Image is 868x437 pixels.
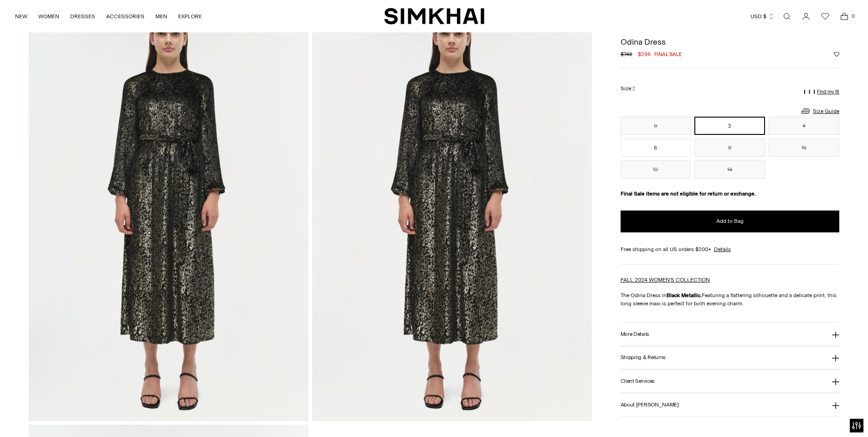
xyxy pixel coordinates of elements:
[621,139,691,157] button: 6
[714,245,731,253] a: Details
[849,12,857,20] span: 0
[621,355,666,360] h3: Shipping & Returns
[29,1,308,421] img: Odina Dress
[621,323,840,346] button: More Details
[384,7,484,25] a: SIMKHAI
[621,331,649,337] h3: More Details
[621,393,840,416] button: About [PERSON_NAME]
[621,38,840,46] h1: Odina Dress
[632,86,635,92] span: 2
[694,160,765,179] button: 14
[15,6,27,26] a: NEW
[834,51,839,57] button: Add to Wishlist
[816,7,834,26] a: Wishlist
[106,6,144,26] a: ACCESSORIES
[750,6,775,26] button: USD $
[638,50,651,58] span: $298
[800,105,839,117] a: Size Guide
[621,291,840,308] p: The Odina Dress in Featuring a flattering silhouette and a delicate print, this long sleeve maxi ...
[621,277,710,283] a: FALL 2024 WOMEN'S COLLECTION
[621,190,756,197] strong: Final Sale items are not eligible for return or exchange.
[694,139,765,157] button: 8
[621,346,840,370] button: Shipping & Returns
[70,6,95,26] a: DRESSES
[621,378,655,384] h3: Client Services
[621,117,691,135] button: 0
[155,6,167,26] a: MEN
[312,1,592,421] img: Odina Dress
[621,84,635,93] label: Size:
[778,7,796,26] a: Open search modal
[621,370,840,393] button: Client Services
[835,7,853,26] a: Open cart modal
[178,6,202,26] a: EXPLORE
[621,50,632,58] s: $745
[769,117,839,135] button: 4
[621,160,691,179] button: 12
[716,217,744,225] span: Add to Bag
[694,117,765,135] button: 2
[621,245,840,253] div: Free shipping on all US orders $200+
[38,6,59,26] a: WOMEN
[667,292,702,298] strong: Black Metallic.
[769,139,839,157] button: 10
[621,211,840,232] button: Add to Bag
[797,7,815,26] a: Go to the account page
[621,402,679,408] h3: About [PERSON_NAME]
